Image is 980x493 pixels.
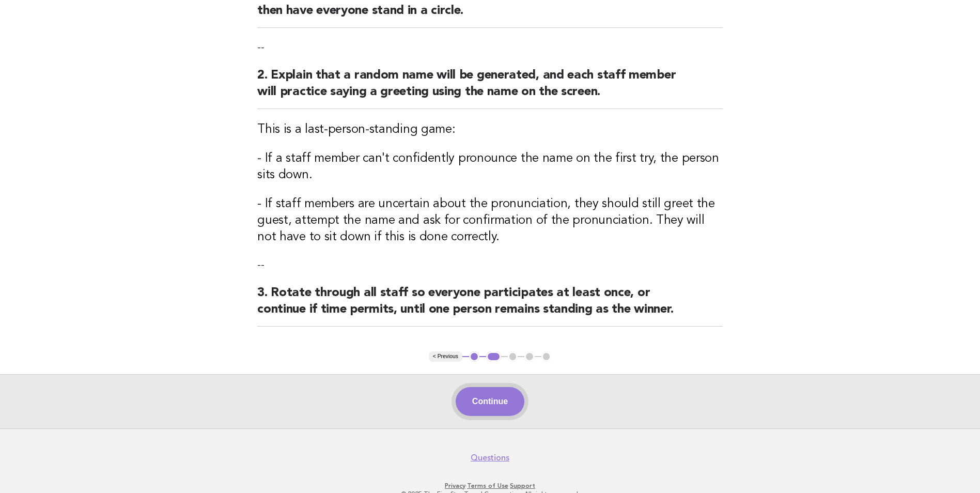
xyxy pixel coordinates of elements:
a: Terms of Use [467,482,508,489]
h2: 2. Explain that a random name will be generated, and each staff member will practice saying a gre... [257,67,723,109]
button: 2 [486,351,501,362]
p: -- [257,40,723,55]
h3: This is a last-person-standing game: [257,121,723,138]
p: · · [174,482,806,490]
p: -- [257,258,723,272]
a: Privacy [445,482,465,489]
h3: - If a staff member can't confidently pronounce the name on the first try, the person sits down. [257,150,723,183]
a: Questions [471,453,509,463]
h3: - If staff members are uncertain about the pronunciation, they should still greet the guest, atte... [257,196,723,245]
button: 1 [469,351,479,362]
a: Support [510,482,535,489]
button: < Previous [429,351,462,362]
h2: 3. Rotate through all staff so everyone participates at least once, or continue if time permits, ... [257,285,723,327]
button: Continue [456,387,524,416]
